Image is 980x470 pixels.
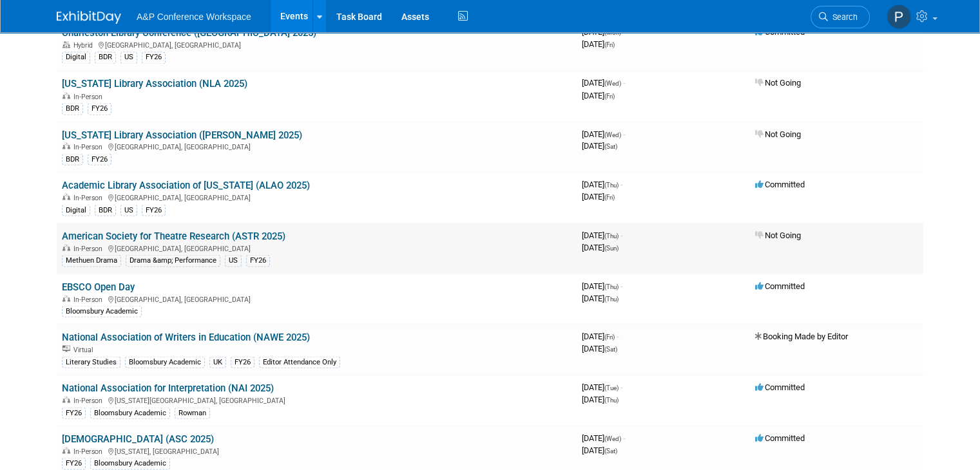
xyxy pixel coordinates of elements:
span: Virtual [73,345,97,353]
div: Literary Studies [62,356,120,368]
a: [US_STATE] Library Association ([PERSON_NAME] 2025) [62,129,302,140]
span: (Wed) [604,435,621,442]
div: BDR [62,102,83,114]
span: (Thu) [604,283,619,290]
a: National Association for Interpretation (NAI 2025) [62,382,274,393]
span: [DATE] [582,394,619,404]
span: [DATE] [582,382,622,391]
span: [DATE] [582,445,617,455]
span: (Sat) [604,447,617,454]
span: In-Person [73,295,106,303]
div: Bloomsbury Academic [125,356,205,368]
span: In-Person [73,244,106,252]
span: Not Going [755,129,801,138]
span: [DATE] [582,293,619,303]
div: [GEOGRAPHIC_DATA], [GEOGRAPHIC_DATA] [62,191,572,202]
a: American Society for Theatre Research (ASTR 2025) [62,230,285,241]
div: FY26 [142,204,166,216]
span: - [620,382,622,391]
div: Drama &amp; Performance [126,254,220,266]
div: FY26 [62,407,86,418]
span: [DATE] [582,140,617,150]
span: - [623,78,625,88]
span: (Wed) [604,80,621,87]
span: (Sat) [604,345,617,352]
a: Charleston Library Conference ([GEOGRAPHIC_DATA] 2025) [62,27,316,39]
a: National Association of Writers in Education (NAWE 2025) [62,331,310,343]
div: Digital [62,204,90,216]
div: Bloomsbury Academic [90,457,170,469]
span: - [617,331,619,341]
img: In-Person Event [62,142,70,149]
div: Bloomsbury Academic [90,407,170,418]
span: [DATE] [582,331,619,341]
img: Hybrid Event [62,41,70,48]
span: (Sun) [604,244,619,251]
img: In-Person Event [62,244,70,250]
img: In-Person Event [62,193,70,200]
div: [GEOGRAPHIC_DATA], [GEOGRAPHIC_DATA] [62,39,572,50]
span: [DATE] [582,78,625,88]
span: [DATE] [582,433,625,442]
div: [US_STATE][GEOGRAPHIC_DATA], [GEOGRAPHIC_DATA] [62,394,572,404]
span: (Thu) [604,295,619,302]
span: In-Person [73,447,106,455]
img: In-Person Event [62,396,70,402]
a: [DEMOGRAPHIC_DATA] (ASC 2025) [62,433,214,444]
div: BDR [62,153,83,165]
img: In-Person Event [62,92,70,99]
a: EBSCO Open Day [62,281,135,292]
span: [DATE] [582,281,622,290]
div: FY26 [246,254,270,266]
span: [DATE] [582,242,619,252]
div: BDR [95,52,116,63]
span: (Fri) [604,41,615,48]
span: - [620,281,622,290]
div: FY26 [62,457,86,469]
div: Bloomsbury Academic [62,305,142,317]
span: Search [828,12,858,22]
span: (Thu) [604,396,619,403]
span: Not Going [755,230,801,240]
span: Not Going [755,78,801,88]
span: (Thu) [604,232,619,239]
span: [DATE] [582,129,625,138]
div: UK [209,356,226,368]
div: FY26 [88,153,111,165]
div: Methuen Drama [62,254,121,266]
span: (Fri) [604,333,615,340]
div: US [120,204,137,216]
span: [DATE] [582,39,615,49]
span: In-Person [73,142,106,151]
span: [DATE] [582,90,615,100]
span: [DATE] [582,191,615,201]
a: Academic Library Association of [US_STATE] (ALAO 2025) [62,179,310,191]
span: (Wed) [604,131,621,138]
div: Digital [62,52,90,63]
div: [GEOGRAPHIC_DATA], [GEOGRAPHIC_DATA] [62,242,572,252]
a: Search [811,6,870,28]
span: - [620,179,622,189]
img: Paige Papandrea [887,5,911,29]
span: Committed [755,281,805,290]
span: (Fri) [604,193,615,200]
div: FY26 [142,52,166,63]
a: [US_STATE] Library Association (NLA 2025) [62,78,247,89]
div: Rowman [175,407,210,418]
div: BDR [95,204,116,216]
div: [GEOGRAPHIC_DATA], [GEOGRAPHIC_DATA] [62,140,572,151]
span: (Thu) [604,181,619,188]
span: In-Person [73,193,106,202]
img: In-Person Event [62,447,70,453]
div: [GEOGRAPHIC_DATA], [GEOGRAPHIC_DATA] [62,293,572,303]
span: - [620,230,622,240]
img: Virtual Event [62,345,70,352]
div: [US_STATE], [GEOGRAPHIC_DATA] [62,445,572,455]
span: Committed [755,433,805,442]
span: - [623,129,625,138]
span: [DATE] [582,179,622,189]
div: FY26 [231,356,255,368]
span: (Tue) [604,384,619,391]
span: A&P Conference Workspace [137,12,251,22]
span: In-Person [73,396,106,404]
